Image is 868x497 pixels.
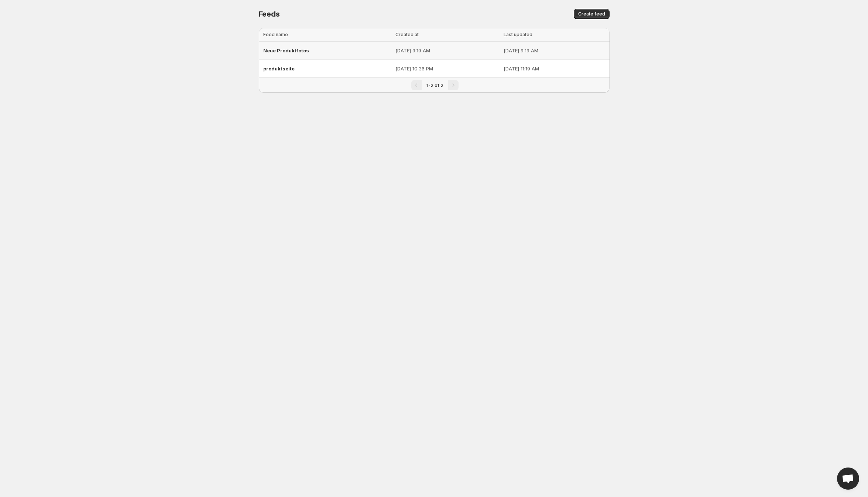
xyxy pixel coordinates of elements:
span: produktseite [263,66,295,72]
p: [DATE] 9:19 AM [504,47,605,54]
p: [DATE] 9:19 AM [395,47,499,54]
span: Created at [395,32,419,37]
span: Feed name [263,32,288,37]
a: Open chat [837,468,859,490]
p: [DATE] 11:19 AM [504,65,605,72]
button: Create feed [574,9,610,19]
span: Neue Produktfotos [263,48,309,53]
span: 1-2 of 2 [426,83,443,88]
nav: Pagination [259,77,610,93]
span: Feeds [259,10,280,18]
p: [DATE] 10:36 PM [395,65,499,72]
span: Last updated [504,32,532,37]
span: Create feed [578,11,605,17]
